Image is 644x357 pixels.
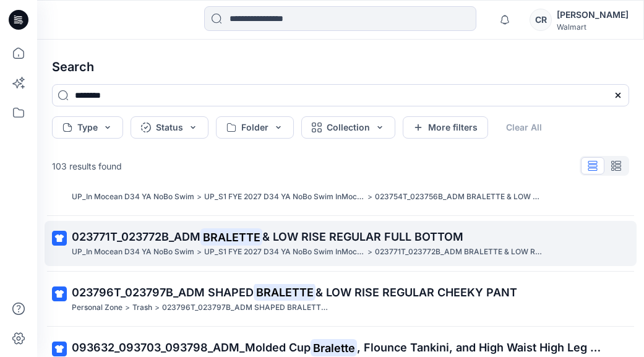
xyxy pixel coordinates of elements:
button: Type [52,116,123,139]
p: Personal Zone [72,301,122,314]
p: 023771T_023772B_ADM BRALETTE & LOW RISE REGULAR FULL BOTTOM [375,246,543,259]
mark: BRALETTE [254,283,316,301]
span: & LOW RISE REGULAR CHEEKY PANT [316,286,517,299]
span: , Flounce Tankini, and High Waist High Leg bottom [357,341,628,354]
span: 093632_093703_093798_ADM_Molded Cup [72,341,311,354]
button: Folder [216,116,294,139]
span: 023796T_023797B_ADM SHAPED [72,286,254,299]
button: Collection [301,116,395,139]
mark: Bralette [311,339,357,356]
p: > [197,246,202,259]
button: Status [131,116,208,139]
div: CR [530,9,552,31]
p: UP_S1 FYE 2027 D34 YA NoBo Swim InMocean [204,246,365,259]
p: 023754T_023756B_ADM BRALETTE & LOW RISE HIGH LEG CHEEKY BOTTOM [375,191,543,204]
a: 023796T_023797B_ADM SHAPEDBRALETTE& LOW RISE REGULAR CHEEKY PANTPersonal Zone>Trash>023796T_02379... [45,277,637,322]
span: & LOW RISE REGULAR FULL BOTTOM [262,230,463,243]
p: > [125,301,130,314]
p: UP_In Mocean D34 YA NoBo Swim [72,191,194,204]
span: 023771T_023772B_ADM [72,230,200,243]
p: > [367,246,372,259]
p: UP_In Mocean D34 YA NoBo Swim [72,246,194,259]
h4: Search [42,49,639,84]
div: Walmart [557,22,629,32]
p: > [197,191,202,204]
p: 103 results found [52,160,122,173]
p: > [155,301,160,314]
p: 023796T_023797B_ADM SHAPED BRALETTE & LOW RISE REGULAR CHEEKY PANT [162,301,330,314]
a: 023771T_023772B_ADMBRALETTE& LOW RISE REGULAR FULL BOTTOMUP_In Mocean D34 YA NoBo Swim>UP_S1 FYE ... [45,221,637,266]
p: Trash [132,301,152,314]
p: > [367,191,372,204]
div: [PERSON_NAME] [557,7,629,22]
button: More filters [403,116,488,139]
mark: BRALETTE [200,228,262,246]
p: UP_S1 FYE 2027 D34 YA NoBo Swim InMocean [204,191,365,204]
